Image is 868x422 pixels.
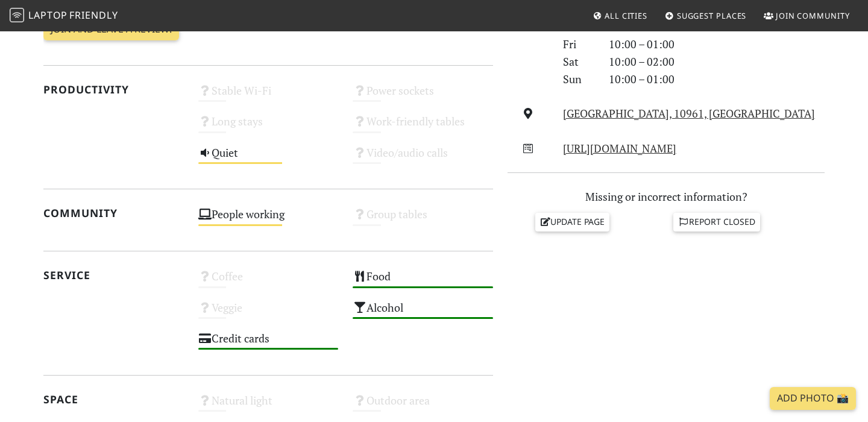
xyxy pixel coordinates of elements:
[191,391,346,421] div: Natural light
[563,141,676,156] a: [URL][DOMAIN_NAME]
[605,10,647,21] span: All Cities
[556,36,602,53] div: Fri
[673,213,760,231] a: Report closed
[508,188,825,206] p: Missing or incorrect information?
[345,391,500,421] div: Outdoor area
[660,5,752,27] a: Suggest Places
[345,298,500,329] div: Alcohol
[602,36,832,53] div: 10:00 – 01:00
[759,5,855,27] a: Join Community
[191,329,346,359] div: Credit cards
[191,204,346,235] div: People working
[10,5,118,27] a: LaptopFriendly LaptopFriendly
[10,8,24,22] img: LaptopFriendly
[535,213,610,231] a: Update page
[43,83,184,96] h2: Productivity
[770,387,856,410] a: Add Photo 📸
[345,143,500,174] div: Video/audio calls
[345,112,500,142] div: Work-friendly tables
[191,298,346,329] div: Veggie
[191,266,346,297] div: Coffee
[602,53,832,71] div: 10:00 – 02:00
[43,269,184,282] h2: Service
[28,8,68,22] span: Laptop
[602,71,832,88] div: 10:00 – 01:00
[588,5,652,27] a: All Cities
[345,266,500,297] div: Food
[345,81,500,112] div: Power sockets
[191,143,346,174] div: Quiet
[43,207,184,219] h2: Community
[191,112,346,142] div: Long stays
[563,106,815,121] a: [GEOGRAPHIC_DATA], 10961, [GEOGRAPHIC_DATA]
[556,53,602,71] div: Sat
[345,204,500,235] div: Group tables
[69,8,118,22] span: Friendly
[43,393,184,406] h2: Space
[776,10,850,21] span: Join Community
[191,81,346,112] div: Stable Wi-Fi
[556,71,602,88] div: Sun
[677,10,747,21] span: Suggest Places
